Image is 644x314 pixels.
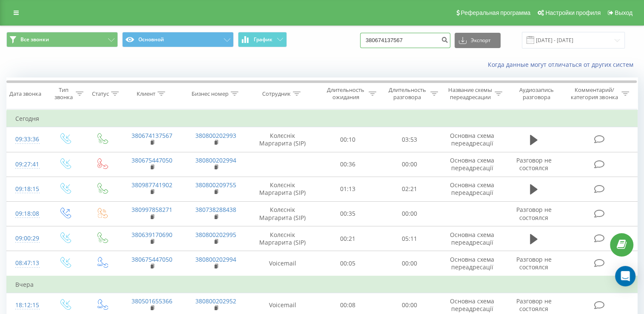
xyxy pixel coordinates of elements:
[132,206,172,214] a: 380997858271
[440,251,504,276] td: Основна схема переадресації
[195,297,236,305] a: 380800202952
[516,206,551,221] span: Разговор не состоялся
[15,255,37,271] div: 08:47:13
[248,251,317,276] td: Voicemail
[15,297,37,314] div: 18:12:15
[132,297,172,305] a: 380501655366
[254,37,272,43] span: График
[516,156,551,172] span: Разговор не состоялся
[132,131,172,140] a: 380674137567
[317,127,379,152] td: 00:10
[54,86,74,101] div: Тип звонка
[325,86,367,101] div: Длительность ожидания
[132,181,172,189] a: 380987741902
[132,156,172,164] a: 380675447050
[461,9,530,16] span: Реферальная программа
[15,206,37,222] div: 09:18:08
[378,177,440,201] td: 02:21
[248,201,317,226] td: Колєснік Маргарита (SIP)
[516,297,551,313] span: Разговор не состоялся
[378,251,440,276] td: 00:00
[440,177,504,201] td: Основна схема переадресації
[132,231,172,239] a: 380639170690
[448,86,492,101] div: Название схемы переадресации
[195,156,236,164] a: 380800202994
[615,266,635,286] div: Open Intercom Messenger
[9,90,41,97] div: Дата звонка
[248,177,317,201] td: Колєснік Маргарита (SIP)
[262,90,291,97] div: Сотрудник
[386,86,428,101] div: Длительность разговора
[440,127,504,152] td: Основна схема переадресації
[440,226,504,251] td: Основна схема переадресації
[195,255,236,263] a: 380800202994
[516,255,551,271] span: Разговор не состоялся
[317,226,379,251] td: 00:21
[317,152,379,177] td: 00:36
[6,32,118,47] button: Все звонки
[238,32,287,47] button: График
[378,152,440,177] td: 00:00
[195,181,236,189] a: 380800209755
[317,201,379,226] td: 00:35
[248,226,317,251] td: Колєснік Маргарита (SIP)
[15,156,37,173] div: 09:27:41
[192,90,229,97] div: Бизнес номер
[15,131,37,148] div: 09:33:36
[378,201,440,226] td: 00:00
[615,9,633,16] span: Выход
[195,231,236,239] a: 380800202995
[488,60,638,69] a: Когда данные могут отличаться от других систем
[360,33,450,48] input: Поиск по номеру
[7,110,638,127] td: Сегодня
[455,33,501,48] button: Экспорт
[512,86,561,101] div: Аудиозапись разговора
[20,36,49,43] span: Все звонки
[195,206,236,214] a: 380738288438
[545,9,601,16] span: Настройки профиля
[7,276,638,293] td: Вчера
[122,32,234,47] button: Основной
[92,90,109,97] div: Статус
[440,152,504,177] td: Основна схема переадресації
[378,127,440,152] td: 03:53
[15,230,37,247] div: 09:00:29
[137,90,155,97] div: Клиент
[317,251,379,276] td: 00:05
[378,226,440,251] td: 05:11
[248,127,317,152] td: Колєснік Маргарита (SIP)
[132,255,172,263] a: 380675447050
[195,131,236,140] a: 380800202993
[317,177,379,201] td: 01:13
[15,181,37,197] div: 09:18:15
[570,86,619,101] div: Комментарий/категория звонка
